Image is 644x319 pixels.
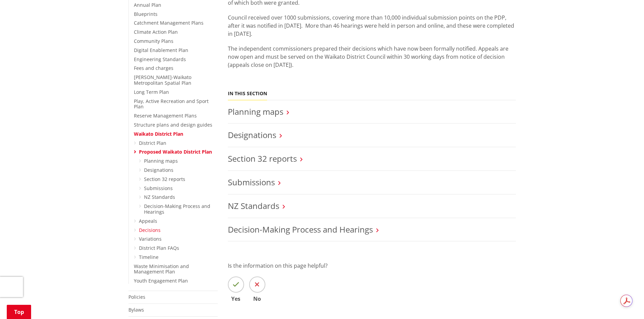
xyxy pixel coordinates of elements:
[228,153,297,164] a: Section 32 reports
[134,131,183,137] a: Waikato District Plan
[134,89,169,95] a: Long Term Plan
[134,29,178,35] a: Climate Action Plan
[134,277,188,284] a: Youth Engagement Plan
[139,236,162,242] a: Variations
[7,305,31,319] a: Top
[144,167,173,173] a: Designations
[128,294,145,300] a: Policies
[228,14,516,38] p: Council received over 1000 submissions, covering more than 10,000 individual submission points on...
[139,218,157,224] a: Appeals
[134,65,173,71] a: Fees and charges
[134,47,188,53] a: Digital Enablement Plan
[134,122,212,128] a: Structure plans and design guides
[144,158,178,164] a: Planning maps
[128,307,144,313] a: Bylaws
[144,194,175,200] a: NZ Standards
[134,98,209,110] a: Play, Active Recreation and Sport Plan
[139,245,179,251] a: District Plan FAQs
[139,254,159,260] a: Timeline
[228,91,267,97] h5: In this section
[228,177,275,188] a: Submissions
[249,296,265,301] span: No
[134,74,191,86] a: [PERSON_NAME]-Waikato Metropolitan Spatial Plan
[134,263,189,275] a: Waste Minimisation and Management Plan
[228,106,283,117] a: Planning maps
[228,45,516,69] p: The independent commissioners prepared their decisions which have now been formally notified. App...
[139,149,212,155] a: Proposed Waikato District Plan
[228,129,276,140] a: Designations
[228,200,279,211] a: NZ Standards
[144,176,185,182] a: Section 32 reports
[228,296,244,301] span: Yes
[144,185,173,191] a: Submissions
[134,112,197,119] a: Reserve Management Plans
[613,291,637,315] iframe: Messenger Launcher
[134,11,158,17] a: Blueprints
[228,224,373,235] a: Decision-Making Process and Hearings
[134,38,173,44] a: Community Plans
[134,56,186,62] a: Engineering Standards
[139,140,166,146] a: District Plan
[139,227,161,233] a: Decisions
[134,2,161,8] a: Annual Plan
[144,203,210,215] a: Decision-Making Process and Hearings
[134,20,204,26] a: Catchment Management Plans
[228,262,516,270] p: Is the information on this page helpful?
